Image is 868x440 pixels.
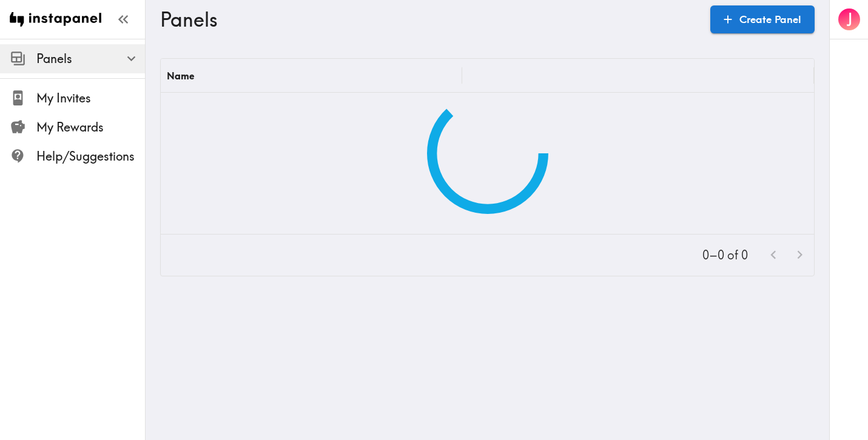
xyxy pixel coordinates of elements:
[160,8,701,31] h3: Panels
[710,5,815,33] a: Create Panel
[36,90,145,107] span: My Invites
[167,70,194,82] div: Name
[702,247,748,264] p: 0–0 of 0
[847,9,853,30] span: J
[837,7,861,32] button: J
[36,119,145,136] span: My Rewards
[36,148,145,165] span: Help/Suggestions
[36,50,145,67] span: Panels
